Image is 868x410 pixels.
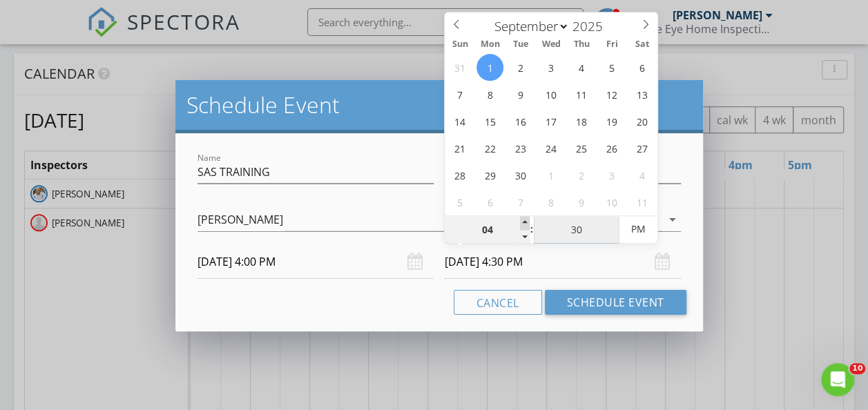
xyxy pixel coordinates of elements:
[566,40,597,49] span: Thu
[507,54,534,81] span: September 2, 2025
[628,81,655,108] span: September 13, 2025
[598,54,625,81] span: September 5, 2025
[476,54,503,81] span: September 1, 2025
[537,135,564,162] span: September 24, 2025
[568,81,595,108] span: September 11, 2025
[628,108,655,135] span: September 20, 2025
[446,188,473,215] span: October 5, 2025
[627,40,657,49] span: Sat
[568,135,595,162] span: September 25, 2025
[446,108,473,135] span: September 14, 2025
[569,17,615,35] input: Year
[507,81,534,108] span: September 9, 2025
[476,135,503,162] span: September 22, 2025
[628,135,655,162] span: September 27, 2025
[507,108,534,135] span: September 16, 2025
[507,135,534,162] span: September 23, 2025
[445,245,681,279] input: Select date
[446,135,473,162] span: September 21, 2025
[446,81,473,108] span: September 7, 2025
[628,162,655,188] span: October 4, 2025
[186,91,691,119] h2: Schedule Event
[197,213,283,226] div: [PERSON_NAME]
[568,162,595,188] span: October 2, 2025
[821,363,854,396] iframe: Intercom live chat
[476,81,503,108] span: September 8, 2025
[530,215,534,243] span: :
[628,54,655,81] span: September 6, 2025
[536,40,566,49] span: Wed
[664,211,681,228] i: arrow_drop_down
[598,162,625,188] span: October 3, 2025
[445,40,475,49] span: Sun
[537,188,564,215] span: October 8, 2025
[598,135,625,162] span: September 26, 2025
[597,40,627,49] span: Fri
[537,54,564,81] span: September 3, 2025
[507,162,534,188] span: September 30, 2025
[537,81,564,108] span: September 10, 2025
[446,162,473,188] span: September 28, 2025
[537,108,564,135] span: September 17, 2025
[619,215,657,243] span: Click to toggle
[545,290,686,315] button: Schedule Event
[476,162,503,188] span: September 29, 2025
[505,40,536,49] span: Tue
[849,363,865,374] span: 10
[446,54,473,81] span: August 31, 2025
[197,245,434,279] input: Select date
[475,40,505,49] span: Mon
[568,108,595,135] span: September 18, 2025
[598,81,625,108] span: September 12, 2025
[598,108,625,135] span: September 19, 2025
[454,290,542,315] button: Cancel
[476,108,503,135] span: September 15, 2025
[507,188,534,215] span: October 7, 2025
[628,188,655,215] span: October 11, 2025
[537,162,564,188] span: October 1, 2025
[568,54,595,81] span: September 4, 2025
[568,188,595,215] span: October 9, 2025
[476,188,503,215] span: October 6, 2025
[598,188,625,215] span: October 10, 2025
